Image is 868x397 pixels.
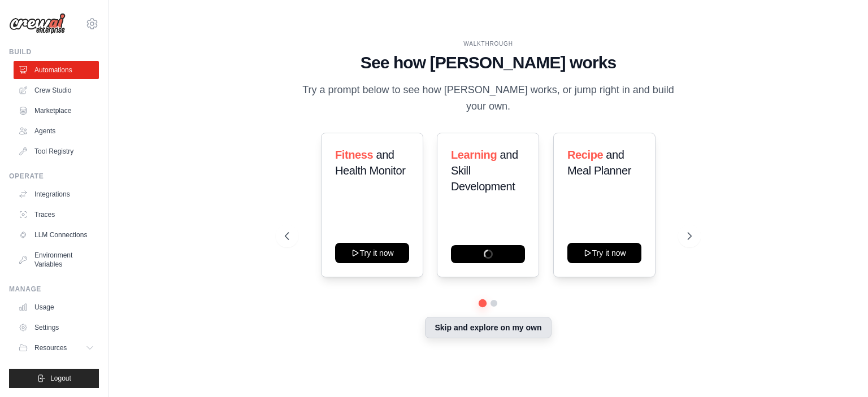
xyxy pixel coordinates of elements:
[14,61,99,79] a: Automations
[50,374,71,383] span: Logout
[14,339,99,357] button: Resources
[285,53,692,73] h1: See how [PERSON_NAME] works
[14,226,99,244] a: LLM Connections
[9,13,66,34] img: Logo
[14,102,99,120] a: Marketplace
[335,243,409,263] button: Try it now
[14,185,99,203] a: Integrations
[425,317,551,338] button: Skip and explore on my own
[9,172,99,181] div: Operate
[14,206,99,224] a: Traces
[9,285,99,294] div: Manage
[9,369,99,388] button: Logout
[298,82,678,115] p: Try a prompt below to see how [PERSON_NAME] works, or jump right in and build your own.
[14,81,99,99] a: Crew Studio
[451,149,518,193] span: and Skill Development
[9,47,99,56] div: Build
[451,149,497,161] span: Learning
[14,122,99,140] a: Agents
[335,149,373,161] span: Fitness
[14,298,99,316] a: Usage
[567,149,603,161] span: Recipe
[14,319,99,337] a: Settings
[34,343,67,352] span: Resources
[285,40,692,48] div: WALKTHROUGH
[567,243,641,263] button: Try it now
[14,246,99,273] a: Environment Variables
[811,343,868,397] iframe: Chat Widget
[14,142,99,160] a: Tool Registry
